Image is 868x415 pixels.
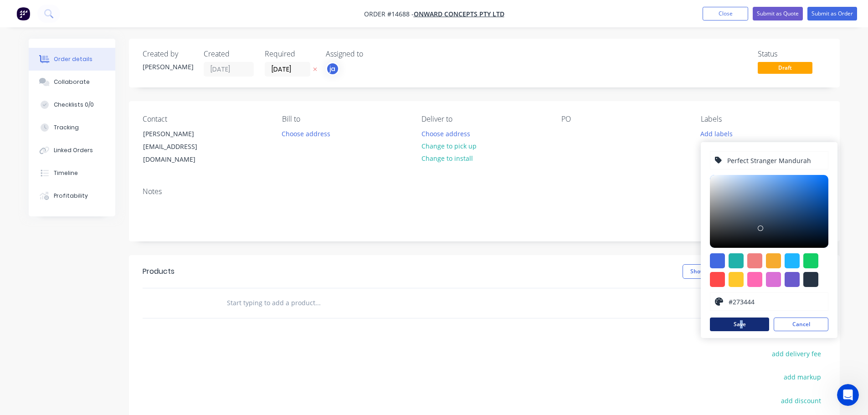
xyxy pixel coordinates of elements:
[282,115,407,123] div: Bill to
[29,184,115,207] button: Profitability
[103,297,125,319] span: confused reaction
[696,127,738,139] button: Add labels
[19,273,164,291] div: Cheers, ​ ✨
[19,251,164,268] div: Thanks for being part of Factory. Here’s to building better tools, together 🙌
[83,300,98,317] span: 😐
[326,62,339,76] button: ja
[703,7,748,20] button: Close
[19,138,164,154] h2: 💬 We’d love your feedback
[19,158,164,194] div: Jump in and explore the updates and as always, we’re keen to hear your thoughts! Just open up Mes...
[807,7,857,20] button: Submit as Order
[326,50,417,58] div: Assigned to
[710,272,725,287] div: #ff4949
[54,192,88,200] div: Profitability
[774,318,828,331] button: Cancel
[26,5,41,20] img: Profile image for Team
[44,56,113,63] b: Time Tracking / Job
[785,272,800,287] div: #6a5acd
[79,47,124,55] b: blank option
[277,127,335,139] button: Choose address
[143,266,175,277] div: Products
[61,300,76,317] span: 😊
[416,127,475,139] button: Choose address
[54,146,93,154] div: Linked Orders
[779,371,826,383] button: add markup
[19,282,67,289] b: Team Factory
[143,4,160,21] button: Home
[758,62,812,73] span: Draft
[226,294,409,312] input: Start typing to add a product...
[726,152,823,169] input: Enter label name...
[265,50,315,58] div: Required
[80,297,103,319] span: neutral face reaction
[421,115,546,123] div: Deliver to
[57,297,80,319] span: blush reaction
[143,128,219,140] div: [PERSON_NAME]
[26,47,158,63] b: Pay Rate
[414,10,504,18] a: Onward Concepts Pty Ltd
[416,140,481,152] button: Change to pick up
[561,115,686,123] div: PO
[54,55,92,63] div: Order details
[766,253,781,268] div: #f6ab2f
[143,50,193,58] div: Created by
[785,253,800,268] div: #1fb6ff
[44,11,99,20] p: Active over [DATE]
[837,384,859,406] iframe: Intercom live chat
[803,272,818,287] div: #273444
[54,101,94,109] div: Checklists 0/0
[416,152,478,164] button: Change to install
[729,272,744,287] div: #ffc82c
[143,140,219,166] div: [EMAIL_ADDRESS][DOMAIN_NAME]
[29,93,115,116] button: Checklists 0/0
[204,50,254,58] div: Created
[776,394,826,406] button: add discount
[54,123,79,132] div: Tracking
[29,139,115,162] button: Linked Orders
[747,253,762,268] div: #f08080
[54,169,78,177] div: Timeline
[6,4,23,21] button: go back
[135,127,226,166] div: [PERSON_NAME][EMAIL_ADDRESS][DOMAIN_NAME]
[710,318,769,331] button: Save
[106,300,121,317] span: 😕
[26,101,136,117] b: alphabetical order
[37,65,72,72] b: Customer
[26,39,149,46] b: Blank Field Options in Time Entry:
[64,109,159,117] b: Productivity > Timesheets
[160,4,176,20] div: Close
[44,5,63,11] h1: Team
[26,39,164,90] li: You can now select a for the , , and fields when adding a time entry, giving you more flexibility...
[747,272,762,287] div: #ff69b4
[364,10,414,18] span: Order #14688 -
[729,253,744,268] div: #20b2aa
[143,62,193,72] div: [PERSON_NAME]
[27,185,89,194] code: Share it with us
[766,272,781,287] div: #da70d6
[29,116,115,139] button: Tracking
[767,348,826,360] button: add delivery fee
[753,7,803,20] button: Submit as Quote
[26,92,164,134] li: Alphabetical Team Listing: Team members are now displayed in under , making it easier to find who...
[16,7,30,20] img: Factory
[29,162,115,184] button: Timeline
[143,187,826,196] div: Notes
[758,50,826,58] div: Status
[710,253,725,268] div: #4169e1
[29,71,115,93] button: Collaborate
[803,253,818,268] div: #13ce66
[143,115,267,123] div: Contact
[701,115,826,123] div: Labels
[29,48,115,71] button: Order details
[54,78,90,86] div: Collaborate
[683,264,753,279] button: Show / Hide columns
